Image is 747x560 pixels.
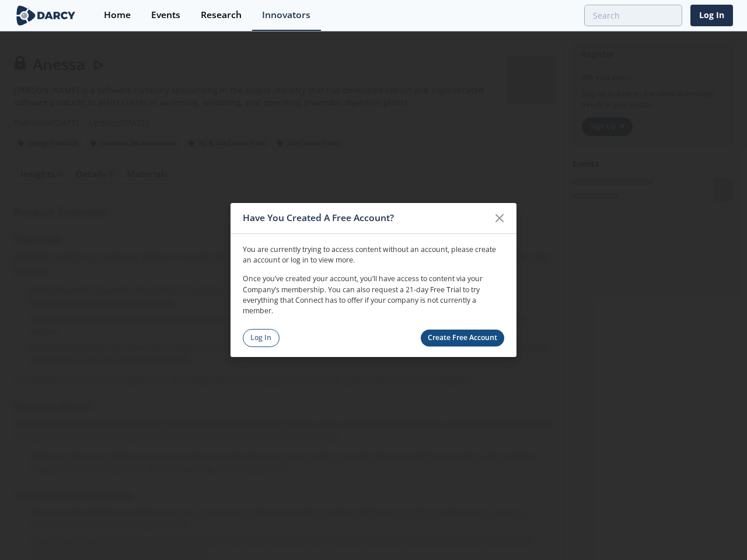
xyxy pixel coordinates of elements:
div: Events [151,10,180,20]
p: You are currently trying to access content without an account, please create an account or log in... [243,244,504,265]
div: Innovators [262,10,310,20]
div: Have You Created A Free Account? [243,207,488,229]
a: Log In [243,329,280,347]
div: Home [104,10,131,20]
p: Once you’ve created your account, you’ll have access to content via your Company’s membership. Yo... [243,274,504,317]
div: Research [201,10,242,20]
input: Advanced Search [584,5,682,26]
a: Create Free Account [421,330,505,346]
img: logo-wide.svg [14,5,78,26]
a: Log In [690,5,733,26]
